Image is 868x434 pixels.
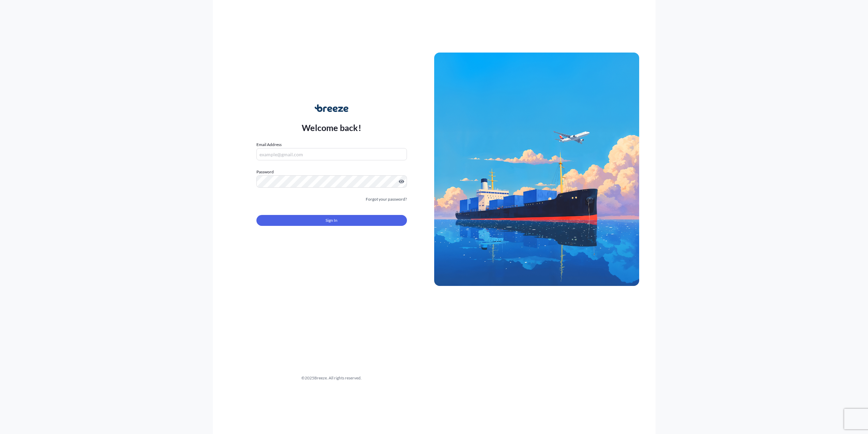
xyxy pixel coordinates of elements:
[256,215,407,226] button: Sign In
[256,148,407,160] input: example@gmail.com
[399,179,404,184] button: Show password
[256,141,282,148] label: Email Address
[229,375,434,381] div: © 2025 Breeze. All rights reserved.
[256,169,407,175] label: Password
[366,196,407,203] a: Forgot your password?
[326,217,337,224] span: Sign In
[302,122,361,133] p: Welcome back!
[434,53,639,286] img: Ship illustration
